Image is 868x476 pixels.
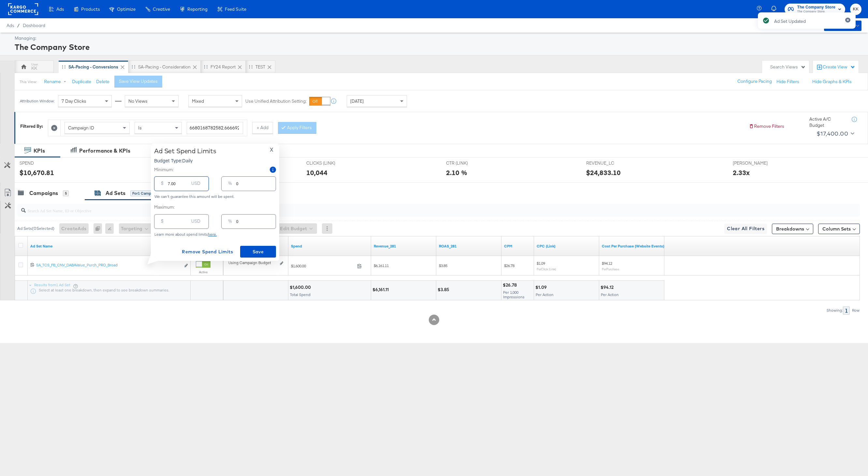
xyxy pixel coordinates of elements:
[68,125,94,131] span: Campaign ID
[306,160,355,166] span: CLICKS (LINK)
[733,76,776,87] button: Configure Pacing
[249,65,253,68] div: Drag to reorder tab
[374,244,434,249] a: Revenue_281
[20,160,68,166] span: SPEND
[785,4,845,15] button: The Company StoreThe Company Store
[602,244,664,249] a: The average cost for each purchase tracked by your Custom Audience pixel on your website after pe...
[537,267,556,271] sub: Per Click (Link)
[15,35,860,41] div: Managing:
[252,122,273,134] button: + Add
[79,147,130,155] div: Performance & KPIs
[290,284,313,290] div: $1,600.00
[189,217,203,229] div: USD
[117,7,136,12] span: Optimize
[158,217,166,229] div: $
[158,179,166,191] div: $
[255,64,265,70] div: TEST
[586,168,621,177] div: $24,833.10
[504,244,531,249] a: The average cost you've paid to have 1,000 impressions of your ad.
[187,7,208,12] span: Reporting
[270,145,273,154] span: X
[291,244,369,249] a: The total amount spent to date.
[586,160,635,166] span: REVENUE_LC
[192,98,204,104] span: Mixed
[225,179,235,191] div: %
[138,64,191,70] div: SA-Pacing - Consideration
[537,261,545,266] span: $1.09
[7,23,14,28] span: Ads
[439,244,499,249] a: ROAS_281
[20,123,43,129] div: Filtered By:
[797,4,835,11] span: The Company Store
[29,189,58,197] div: Campaigns
[154,147,216,155] div: Ad Set Spend Limits
[774,18,806,24] div: Ad Set Updated
[267,147,276,152] button: X
[601,292,619,297] span: Per Action
[20,99,55,103] div: Attribution Window:
[62,65,65,68] div: Drag to reorder tab
[600,284,615,290] div: $94.12
[536,292,554,297] span: Per Action
[62,98,86,104] span: 7 Day Clicks
[23,23,45,28] a: Dashboard
[128,98,148,104] span: No Views
[72,79,91,85] button: Duplicate
[240,246,276,258] button: Save
[503,282,519,288] div: $26.78
[204,65,208,68] div: Drag to reorder tab
[228,260,278,265] div: Using Campaign Budget
[208,232,217,237] a: here.
[20,168,54,177] div: $10,670.81
[306,168,327,177] div: 10,044
[154,204,276,210] label: Maximum:
[602,261,612,266] span: $94.12
[243,248,273,256] span: Save
[225,7,246,12] span: Feed Suite
[733,160,782,166] span: [PERSON_NAME]
[438,287,451,293] div: $3.85
[850,4,861,15] button: KK
[724,224,767,234] button: Clear All Filters
[34,147,45,155] div: KPIs
[182,248,233,256] span: Remove Spend Limits
[210,64,236,70] div: FY24 Report
[68,64,118,70] div: SA-Pacing - Conversions
[372,287,391,293] div: $6,161.11
[291,263,354,268] span: $1,600.00
[189,179,203,191] div: USD
[504,263,514,268] span: $26.78
[179,246,236,258] button: Remove Spend Limits
[56,7,64,12] span: Ads
[446,168,467,177] div: 2.10 %
[130,190,161,196] div: for 1 Campaign
[15,41,860,52] div: The Company Store
[727,225,764,233] span: Clear All Filters
[31,65,37,71] div: KK
[446,160,495,166] span: CTR (LINK)
[81,7,100,12] span: Products
[20,79,37,84] div: This View:
[14,23,23,28] span: /
[154,157,216,164] p: Budget Type: Daily
[374,263,389,268] span: $6,161.11
[537,244,597,249] a: The average cost for each link click you've received from your ad.
[503,290,525,299] span: Per 1,000 Impressions
[106,189,125,197] div: Ad Sets
[439,263,447,268] span: $3.85
[733,168,750,177] div: 2.33x
[94,223,105,234] div: 0
[290,292,311,297] span: Total Spend
[187,122,243,134] input: Enter a search term
[36,262,181,269] a: SA_TCS_FB_CNV_DABAValue_Purch_PRO_Broad
[153,7,170,12] span: Creative
[17,226,54,231] div: Ad Sets ( 0 Selected)
[30,244,188,249] a: Your Ad Set name.
[39,76,73,88] button: Rename
[853,6,859,13] span: KK
[196,270,210,274] label: Active
[350,98,364,104] span: [DATE]
[225,217,235,229] div: %
[749,123,784,129] button: Remove Filters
